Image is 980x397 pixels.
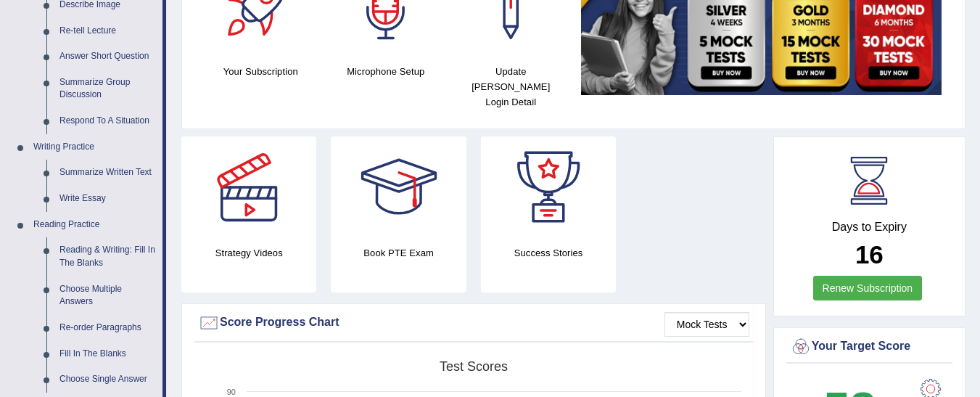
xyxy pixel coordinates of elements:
[331,64,442,79] h4: Microphone Setup
[813,276,923,300] a: Renew Subscription
[205,64,316,79] h4: Your Subscription
[53,315,162,341] a: Re-order Paragraphs
[440,359,508,374] tspan: Test scores
[227,388,236,396] text: 90
[790,336,949,358] div: Your Target Score
[27,134,162,160] a: Writing Practice
[53,70,162,108] a: Summarize Group Discussion
[53,367,162,393] a: Choose Single Answer
[790,221,949,234] h4: Days to Expiry
[855,240,884,269] b: 16
[53,44,162,70] a: Answer Short Question
[181,245,316,261] h4: Strategy Videos
[53,108,162,134] a: Respond To A Situation
[456,64,567,110] h4: Update [PERSON_NAME] Login Detail
[331,245,466,261] h4: Book PTE Exam
[198,312,749,334] div: Score Progress Chart
[481,245,616,261] h4: Success Stories
[53,277,162,315] a: Choose Multiple Answers
[53,18,162,44] a: Re-tell Lecture
[53,186,162,212] a: Write Essay
[27,212,162,238] a: Reading Practice
[53,160,162,186] a: Summarize Written Text
[53,341,162,367] a: Fill In The Blanks
[53,237,162,276] a: Reading & Writing: Fill In The Blanks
